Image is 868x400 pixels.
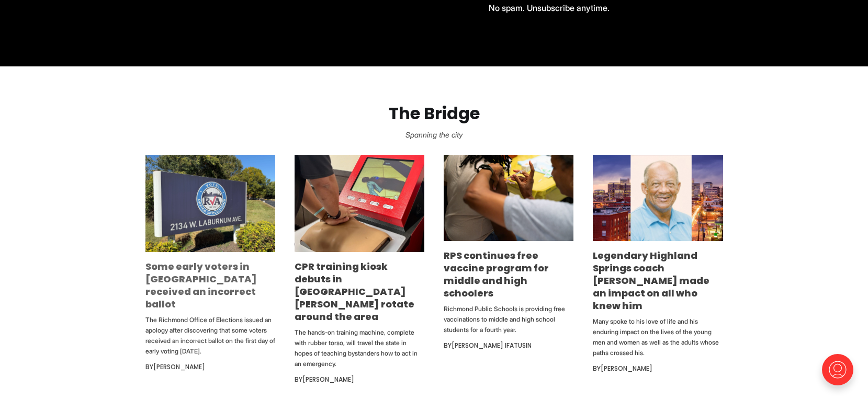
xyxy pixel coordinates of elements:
a: [PERSON_NAME] [153,362,205,371]
div: By [145,361,275,373]
a: CPR training kiosk debuts in [GEOGRAPHIC_DATA][PERSON_NAME] rotate around the area [295,260,414,323]
a: [PERSON_NAME] [302,375,354,384]
div: By [593,362,723,375]
img: CPR training kiosk debuts in Church Hill, will rotate around the area [295,155,424,252]
p: Richmond Public Schools is providing free vaccinations to middle and high school students for a f... [444,304,573,335]
iframe: portal-trigger [813,349,868,400]
p: The hands-on training machine, complete with rubber torso, will travel the state in hopes of teac... [295,327,424,369]
p: The Richmond Office of Elections issued an apology after discovering that some voters received an... [145,315,275,357]
p: Many spoke to his love of life and his enduring impact on the lives of the young men and women as... [593,316,723,358]
div: By [295,373,424,386]
a: Some early voters in [GEOGRAPHIC_DATA] received an incorrect ballot [145,260,257,311]
a: Legendary Highland Springs coach [PERSON_NAME] made an impact on all who knew him [593,249,709,312]
a: [PERSON_NAME] Ifatusin [452,341,532,350]
p: Spanning the city [17,128,851,142]
a: RPS continues free vaccine program for middle and high schoolers [444,249,549,300]
img: RPS continues free vaccine program for middle and high schoolers [444,155,573,242]
span: No spam. Unsubscribe anytime. [489,3,610,13]
a: [PERSON_NAME] [601,364,652,373]
img: Some early voters in Richmond received an incorrect ballot [145,155,275,252]
h2: The Bridge [17,104,851,123]
div: By [444,339,573,352]
img: Legendary Highland Springs coach George Lancaster made an impact on all who knew him [593,155,723,241]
